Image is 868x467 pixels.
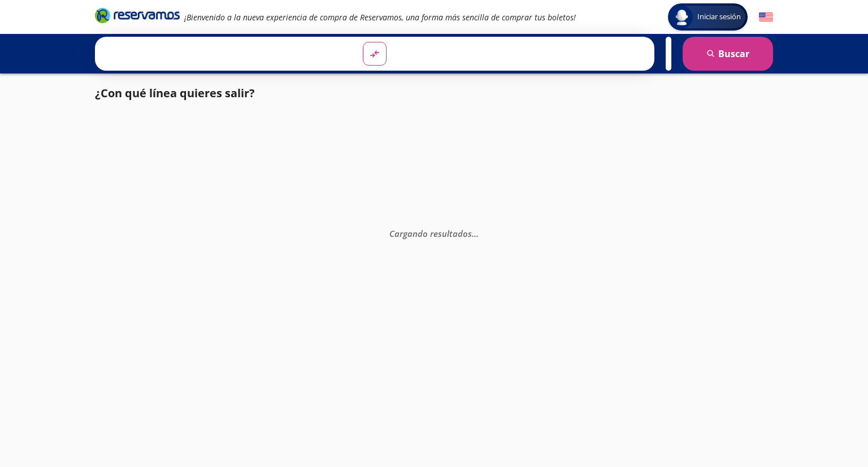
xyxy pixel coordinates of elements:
button: Buscar [683,37,773,71]
span: . [476,228,479,239]
em: Cargando resultados [389,228,479,239]
i: Brand Logo [95,7,180,24]
em: ¡Bienvenido a la nueva experiencia de compra de Reservamos, una forma más sencilla de comprar tus... [184,12,576,23]
button: English [759,10,773,24]
span: Iniciar sesión [693,11,745,23]
a: Brand Logo [95,7,180,27]
span: . [472,228,474,239]
p: ¿Con qué línea quieres salir? [95,85,255,102]
span: . [474,228,476,239]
